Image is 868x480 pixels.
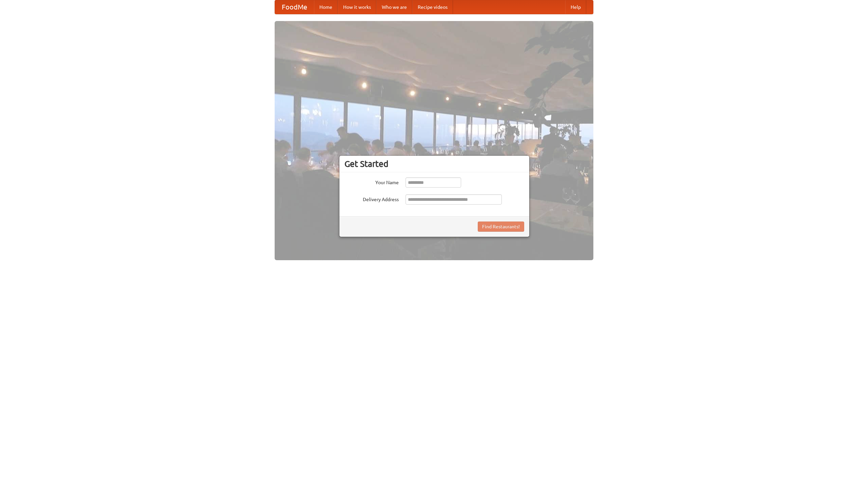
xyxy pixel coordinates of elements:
label: Delivery Address [344,194,399,203]
a: Help [565,0,586,14]
button: Find Restaurants! [478,222,524,232]
h3: Get Started [344,159,524,169]
label: Your Name [344,177,399,186]
a: FoodMe [275,0,314,14]
a: Recipe videos [412,0,453,14]
a: Home [314,0,338,14]
a: Who we are [376,0,412,14]
a: How it works [338,0,376,14]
